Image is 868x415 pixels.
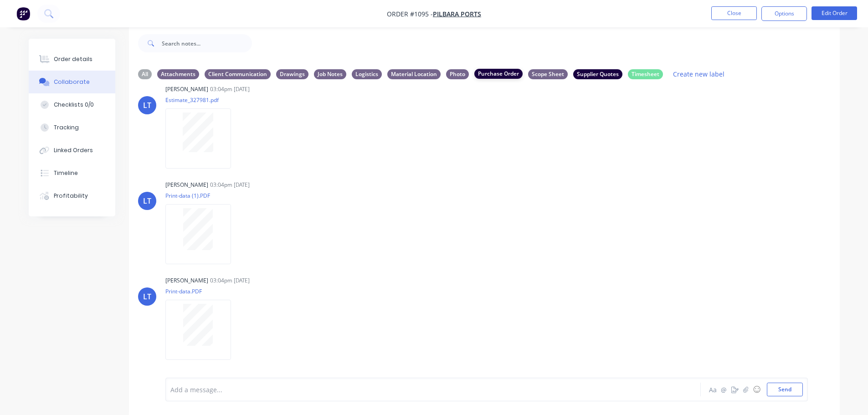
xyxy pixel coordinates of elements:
[29,93,115,116] button: Checklists 0/0
[210,181,250,189] div: 03:04pm [DATE]
[711,6,757,20] button: Close
[387,69,441,79] div: Material Location
[143,291,151,302] div: LT
[708,384,719,395] button: Aa
[205,69,271,79] div: Client Communication
[668,68,729,80] button: Create new label
[165,85,208,93] div: [PERSON_NAME]
[573,69,622,79] div: Supplier Quotes
[157,69,199,79] div: Attachments
[29,184,115,207] button: Profitability
[165,287,240,295] p: Print-data.PDF
[387,10,433,18] span: Order #1095 -
[165,277,208,285] div: [PERSON_NAME]
[54,55,92,63] div: Order details
[29,116,115,139] button: Tracking
[54,123,79,132] div: Tracking
[54,192,88,200] div: Profitability
[29,48,115,71] button: Order details
[29,162,115,184] button: Timeline
[162,34,252,52] input: Search notes...
[143,100,151,111] div: LT
[719,384,729,395] button: @
[138,69,152,79] div: All
[29,71,115,93] button: Collaborate
[210,277,250,285] div: 03:04pm [DATE]
[54,78,90,86] div: Collaborate
[165,192,240,200] p: Print-data (1).PDF
[29,139,115,162] button: Linked Orders
[276,69,308,79] div: Drawings
[446,69,469,79] div: Photo
[352,69,382,79] div: Logistics
[767,383,803,396] button: Send
[210,85,250,93] div: 03:04pm [DATE]
[54,146,93,154] div: Linked Orders
[751,384,762,395] button: ☺
[143,195,151,206] div: LT
[628,69,663,79] div: Timesheet
[54,169,78,177] div: Timeline
[812,6,857,20] button: Edit Order
[528,69,568,79] div: Scope Sheet
[433,10,481,18] a: PILBARA PORTS
[16,7,30,20] img: Factory
[761,6,807,21] button: Options
[314,69,346,79] div: Job Notes
[474,69,523,79] div: Purchase Order
[165,181,208,189] div: [PERSON_NAME]
[165,96,240,104] p: Estimate_327981.pdf
[54,101,94,109] div: Checklists 0/0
